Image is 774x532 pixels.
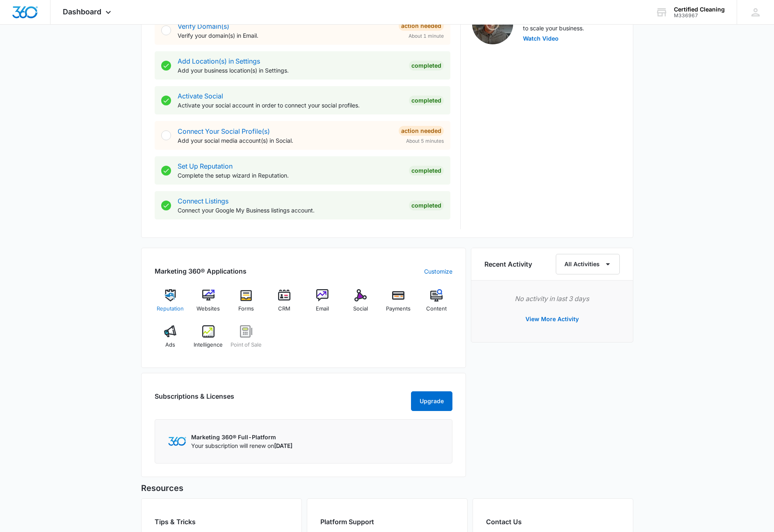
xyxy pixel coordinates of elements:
h2: Platform Support [320,517,454,527]
span: Forms [238,305,254,313]
a: Social [345,289,376,319]
span: Websites [196,305,220,313]
h2: Contact Us [486,517,620,527]
p: Marketing 360® Full-Platform [191,433,292,441]
span: Ads [165,341,175,349]
div: Action Needed [399,126,444,136]
div: account name [674,6,725,13]
span: CRM [278,305,290,313]
a: Ads [155,325,186,355]
button: All Activities [556,254,620,274]
a: Payments [383,289,414,319]
span: Content [426,305,447,313]
a: Connect Your Social Profile(s) [178,127,270,135]
span: Dashboard [63,7,101,16]
p: Your subscription will renew on [191,441,292,450]
div: Completed [409,96,444,105]
a: Activate Social [178,92,223,100]
h2: Tips & Tricks [155,517,288,527]
span: About 5 minutes [406,137,444,145]
span: Reputation [157,305,184,313]
a: Set Up Reputation [178,162,233,170]
button: Watch Video [523,36,559,41]
button: Upgrade [411,391,452,411]
span: Social [353,305,368,313]
span: About 1 minute [409,32,444,40]
a: Customize [424,267,452,276]
h6: Recent Activity [484,259,532,269]
a: Content [421,289,452,319]
span: Intelligence [194,341,223,349]
p: Complete the setup wizard in Reputation. [178,171,402,180]
h2: Subscriptions & Licenses [155,391,234,408]
div: Action Needed [399,21,444,31]
a: Websites [192,289,224,319]
p: Activate your social account in order to connect your social profiles. [178,101,402,110]
span: [DATE] [274,442,292,449]
button: View More Activity [517,309,587,329]
a: Verify Domain(s) [178,22,229,30]
h5: Resources [141,482,633,494]
span: Payments [386,305,411,313]
div: account id [674,13,725,18]
a: CRM [269,289,300,319]
p: No activity in last 3 days [484,294,620,304]
img: Marketing 360 Logo [168,437,186,445]
a: Intelligence [192,325,224,355]
div: Completed [409,61,444,71]
span: Email [316,305,329,313]
a: Forms [231,289,262,319]
p: Add your social media account(s) in Social. [178,136,392,145]
h2: Marketing 360® Applications [155,266,247,276]
p: Connect your Google My Business listings account. [178,206,402,215]
div: Completed [409,166,444,176]
a: Point of Sale [231,325,262,355]
div: Completed [409,201,444,210]
p: Add your business location(s) in Settings. [178,66,402,75]
a: Email [307,289,338,319]
a: Connect Listings [178,197,228,205]
a: Reputation [155,289,186,319]
p: Verify your domain(s) in Email. [178,31,392,40]
a: Add Location(s) in Settings [178,57,260,65]
span: Point of Sale [231,341,262,349]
